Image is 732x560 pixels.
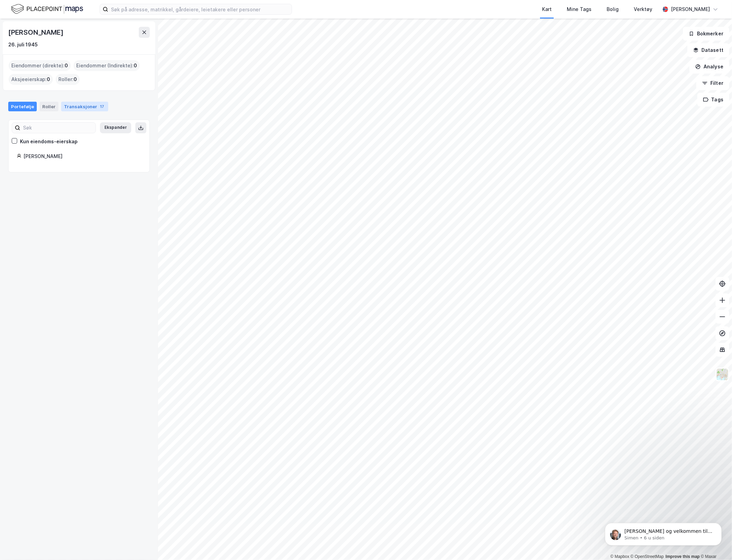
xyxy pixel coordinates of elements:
input: Søk på adresse, matrikkel, gårdeiere, leietakere eller personer [108,4,292,14]
button: Tags [697,93,729,107]
div: Roller [40,102,58,111]
div: [PERSON_NAME] [8,27,65,38]
img: logo.f888ab2527a4732fd821a326f86c7f29.svg [11,3,83,15]
div: Aksjeeierskap : [9,74,53,85]
div: 17 [99,103,105,110]
div: Transaksjoner [61,102,108,111]
button: Analyse [689,60,729,74]
span: 0 [65,61,68,70]
div: Mine Tags [567,5,592,13]
div: Kun eiendoms-eierskap [20,137,78,146]
div: 26. juli 1945 [8,41,38,49]
div: [PERSON_NAME] [671,5,710,13]
span: [PERSON_NAME] og velkommen til Newsec Maps, [PERSON_NAME] det er du lurer på så er det bare å ta ... [30,20,118,53]
input: Søk [20,123,95,133]
div: [PERSON_NAME] [23,152,141,160]
button: Bokmerker [683,27,729,41]
div: Verktøy [634,5,652,13]
p: Message from Simen, sent 6 u siden [30,26,119,33]
img: Z [716,368,729,381]
a: OpenStreetMap [631,554,664,559]
span: 0 [134,61,137,70]
a: Mapbox [610,554,629,559]
div: Bolig [607,5,619,13]
span: 0 [47,75,50,83]
div: Portefølje [8,102,37,111]
iframe: Intercom notifications melding [595,508,732,557]
div: Kart [542,5,552,13]
a: Improve this map [666,554,700,559]
button: Datasett [687,43,729,57]
div: Eiendommer (Indirekte) : [74,60,140,71]
button: Filter [696,76,729,90]
div: Roller : [56,74,80,85]
div: Eiendommer (direkte) : [9,60,71,71]
button: Ekspander [100,122,131,133]
span: 0 [74,75,77,83]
